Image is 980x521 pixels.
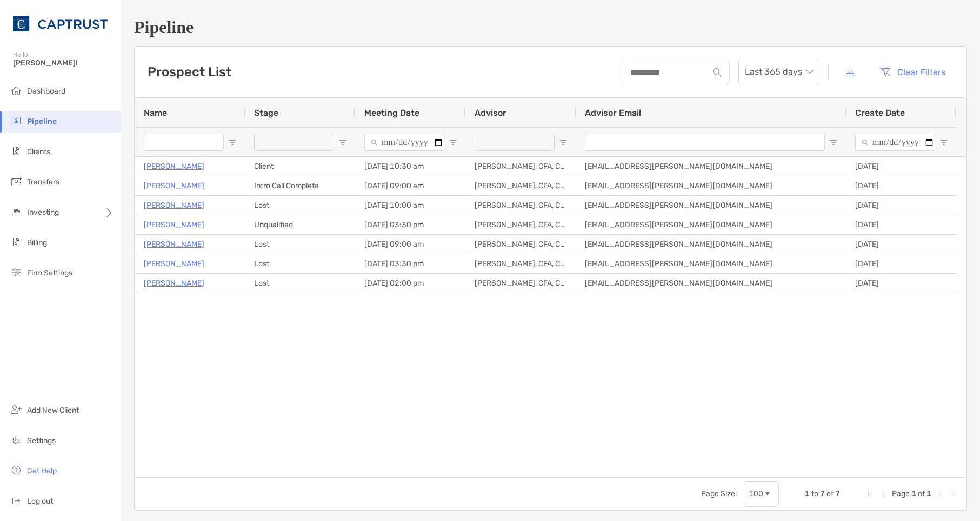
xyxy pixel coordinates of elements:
span: Get Help [27,466,57,476]
div: Unqualified [245,215,356,234]
img: billing icon [10,235,23,248]
span: Meeting Date [364,108,419,118]
div: Lost [245,254,356,273]
div: Last Page [949,490,957,498]
span: Log out [27,497,53,506]
span: Clients [27,147,50,156]
img: clients icon [10,144,23,157]
div: Page Size [744,481,779,507]
button: Clear Filters [871,60,954,84]
p: [PERSON_NAME] [144,218,204,232]
img: settings icon [10,433,23,446]
img: CAPTRUST Logo [13,4,108,43]
span: Settings [27,436,56,445]
div: Next Page [936,490,944,498]
div: [DATE] 09:00 am [356,235,466,254]
div: [DATE] [846,274,957,293]
button: Open Filter Menu [939,138,948,147]
a: [PERSON_NAME] [144,238,204,251]
span: Investing [27,208,59,217]
h1: Pipeline [134,17,967,37]
a: [PERSON_NAME] [144,257,204,271]
img: add_new_client icon [10,403,23,416]
span: Billing [27,238,47,247]
button: Open Filter Menu [559,138,568,147]
div: [DATE] [846,196,957,215]
div: [DATE] 03:30 pm [356,215,466,234]
span: Transfers [27,177,59,187]
div: [DATE] 10:00 am [356,196,466,215]
a: [PERSON_NAME] [144,179,204,193]
img: firm-settings icon [10,266,23,279]
div: [EMAIL_ADDRESS][PERSON_NAME][DOMAIN_NAME] [576,274,846,293]
div: [EMAIL_ADDRESS][PERSON_NAME][DOMAIN_NAME] [576,215,846,234]
input: Create Date Filter Input [855,134,935,151]
div: Lost [245,235,356,254]
img: logout icon [10,494,23,507]
button: Open Filter Menu [449,138,457,147]
button: Open Filter Menu [338,138,347,147]
div: [PERSON_NAME], CFA, CMT® [466,254,576,273]
a: [PERSON_NAME] [144,199,204,212]
a: [PERSON_NAME] [144,276,204,290]
a: [PERSON_NAME] [144,160,204,173]
button: Open Filter Menu [829,138,838,147]
button: Open Filter Menu [228,138,237,147]
div: [DATE] [846,215,957,234]
h3: Prospect List [148,64,231,80]
span: Advisor Email [585,108,641,118]
div: [EMAIL_ADDRESS][PERSON_NAME][DOMAIN_NAME] [576,176,846,195]
div: [DATE] [846,157,957,176]
span: 7 [835,489,840,498]
div: [DATE] 02:00 pm [356,274,466,293]
div: [DATE] [846,235,957,254]
div: [DATE] 03:30 pm [356,254,466,273]
div: [EMAIL_ADDRESS][PERSON_NAME][DOMAIN_NAME] [576,254,846,273]
span: Pipeline [27,117,57,126]
span: Advisor [475,108,506,118]
img: get-help icon [10,464,23,477]
div: [EMAIL_ADDRESS][PERSON_NAME][DOMAIN_NAME] [576,157,846,176]
div: Client [245,157,356,176]
span: Stage [254,108,278,118]
div: [PERSON_NAME], CFA, CMT® [466,274,576,293]
div: Intro Call Complete [245,176,356,195]
div: Previous Page [879,490,888,498]
span: Add New Client [27,406,79,415]
div: [PERSON_NAME], CFA, CMT® [466,196,576,215]
span: Firm Settings [27,268,72,278]
div: Lost [245,196,356,215]
div: [DATE] [846,254,957,273]
div: Lost [245,274,356,293]
img: transfers icon [10,175,23,188]
div: Page Size: [701,489,737,498]
div: First Page [866,490,875,498]
span: of [826,489,834,498]
img: input icon [713,68,721,76]
input: Meeting Date Filter Input [364,134,444,151]
div: 100 [749,489,763,498]
div: [DATE] [846,176,957,195]
span: Last 365 days [745,60,813,84]
span: Name [144,108,167,118]
span: 1 [911,489,916,498]
input: Name Filter Input [144,134,224,151]
div: [PERSON_NAME], CFA, CMT® [466,215,576,234]
div: [PERSON_NAME], CFA, CMT® [466,235,576,254]
div: [DATE] 10:30 am [356,157,466,176]
span: 7 [820,489,825,498]
div: [EMAIL_ADDRESS][PERSON_NAME][DOMAIN_NAME] [576,235,846,254]
span: Page [892,489,910,498]
span: of [918,489,925,498]
div: [DATE] 09:00 am [356,176,466,195]
span: 1 [805,489,810,498]
img: dashboard icon [10,84,23,97]
img: pipeline icon [10,114,23,127]
span: Dashboard [27,87,65,96]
